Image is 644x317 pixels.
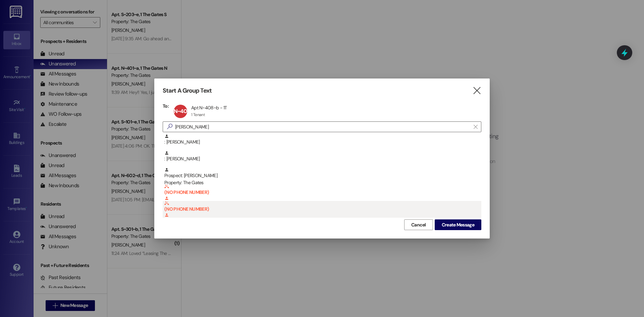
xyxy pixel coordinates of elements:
[164,184,481,215] div: Prospect: [PERSON_NAME]
[404,219,433,230] button: Cancel
[470,122,481,132] button: Clear text
[164,179,481,186] div: Property: The Gates
[175,122,470,131] input: Search for any contact or apartment
[163,167,481,184] div: Prospect: [PERSON_NAME]Property: The Gates
[442,221,474,228] span: Create Message
[174,108,196,115] span: N~408~b
[163,184,481,201] div: (NO PHONE NUMBER) Prospect: [PERSON_NAME]Property: The Gates
[191,112,205,117] div: 1 Tenant
[164,134,481,146] div: : [PERSON_NAME]
[163,134,481,151] div: : [PERSON_NAME]
[164,201,481,232] div: Prospect: [PERSON_NAME]
[164,167,481,187] div: Prospect: [PERSON_NAME]
[411,221,426,228] span: Cancel
[164,123,175,130] i: 
[163,87,212,95] h3: Start A Group Text
[164,184,481,195] b: (NO PHONE NUMBER)
[472,87,481,94] i: 
[164,201,481,212] b: (NO PHONE NUMBER)
[474,124,477,129] i: 
[163,201,481,218] div: (NO PHONE NUMBER) Prospect: [PERSON_NAME]
[164,151,481,162] div: : [PERSON_NAME]
[163,151,481,167] div: : [PERSON_NAME]
[163,103,169,109] h3: To:
[191,105,227,111] div: Apt N~408~b - 1T
[435,219,481,230] button: Create Message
